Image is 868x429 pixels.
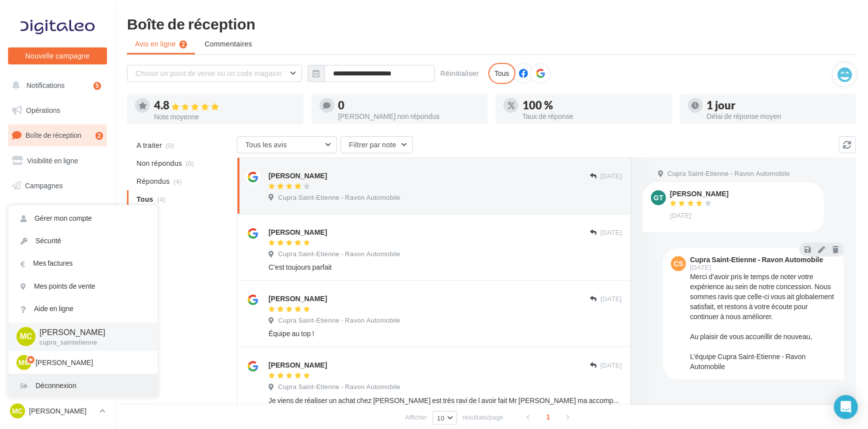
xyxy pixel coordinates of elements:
[26,81,64,89] span: Notifications
[437,414,444,422] span: 10
[135,69,282,77] span: Choisir un point de vente ou un code magasin
[278,250,400,259] span: Cupra Saint-Etienne - Ravon Automobile
[540,409,556,425] span: 1
[673,259,683,269] span: CS
[670,190,728,197] div: [PERSON_NAME]
[186,159,194,167] span: (0)
[340,136,413,153] button: Filtrer par note
[8,375,157,397] div: Déconnexion
[8,402,107,421] a: MC [PERSON_NAME]
[12,406,23,416] span: MC
[25,131,81,139] span: Boîte de réception
[6,75,105,96] button: Notifications 5
[39,327,141,338] p: [PERSON_NAME]
[268,360,327,370] div: [PERSON_NAME]
[6,100,109,121] a: Opérations
[93,82,101,90] div: 5
[27,156,78,165] span: Visibilité en ligne
[6,150,109,171] a: Visibilité en ligne
[405,413,427,422] span: Afficher
[25,181,63,189] span: Campagnes
[268,227,327,237] div: [PERSON_NAME]
[39,338,141,347] p: cupra_saintetienne
[338,100,480,111] div: 0
[834,395,858,419] div: Open Intercom Messenger
[268,171,327,181] div: [PERSON_NAME]
[35,358,145,368] p: [PERSON_NAME]
[600,361,622,370] span: [DATE]
[432,411,457,425] button: 10
[653,193,663,203] span: GT
[338,113,480,120] div: [PERSON_NAME] non répondus
[522,113,664,120] div: Taux de réponse
[690,264,711,271] span: [DATE]
[204,39,252,49] span: Commentaires
[245,140,287,149] span: Tous les avis
[278,316,400,325] span: Cupra Saint-Etienne - Ravon Automobile
[600,295,622,304] span: [DATE]
[278,383,400,392] span: Cupra Saint-Etienne - Ravon Automobile
[6,299,109,329] a: PLV et print personnalisable
[667,169,790,178] span: Cupra Saint-Etienne - Ravon Automobile
[136,140,162,150] span: A traiter
[707,100,848,111] div: 1 jour
[8,47,107,64] button: Nouvelle campagne
[20,331,32,343] span: MC
[8,252,157,275] a: Mes factures
[154,113,295,120] div: Note moyenne
[18,358,29,368] span: MC
[6,225,109,246] a: Médiathèque
[268,396,622,406] div: Je viens de réaliser un achat chez [PERSON_NAME] est très ravi de l avoir fait Mr [PERSON_NAME] m...
[670,211,691,220] span: [DATE]
[6,250,109,271] a: Campagnes ads
[127,65,302,82] button: Choisir un point de vente ou un code magasin
[136,176,170,186] span: Répondus
[6,274,109,295] a: Calendrier
[6,124,109,146] a: Boîte de réception2
[26,106,60,114] span: Opérations
[173,177,182,185] span: (4)
[6,175,109,196] a: Campagnes
[278,193,400,202] span: Cupra Saint-Etienne - Ravon Automobile
[29,406,95,416] p: [PERSON_NAME]
[436,67,483,79] button: Réinitialiser
[600,172,622,181] span: [DATE]
[600,228,622,237] span: [DATE]
[522,100,664,111] div: 100 %
[707,113,848,120] div: Délai de réponse moyen
[6,333,109,362] a: Campagnes DataOnDemand
[268,294,327,304] div: [PERSON_NAME]
[166,141,174,149] span: (0)
[6,200,109,221] a: Contacts
[8,298,157,320] a: Aide en ligne
[268,329,622,339] div: Équipe au top !
[154,100,295,111] div: 4.8
[488,63,515,84] div: Tous
[690,256,823,263] div: Cupra Saint-Etienne - Ravon Automobile
[8,230,157,252] a: Sécurité
[8,207,157,230] a: Gérer mon compte
[268,262,622,272] div: C’est toujours parfait
[237,136,337,153] button: Tous les avis
[127,16,856,31] div: Boîte de réception
[8,275,157,298] a: Mes points de vente
[462,413,503,422] span: résultats/page
[136,158,182,168] span: Non répondus
[690,272,836,372] div: Merci d’avoir pris le temps de noter votre expérience au sein de notre concession. Nous sommes ra...
[95,132,103,140] div: 2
